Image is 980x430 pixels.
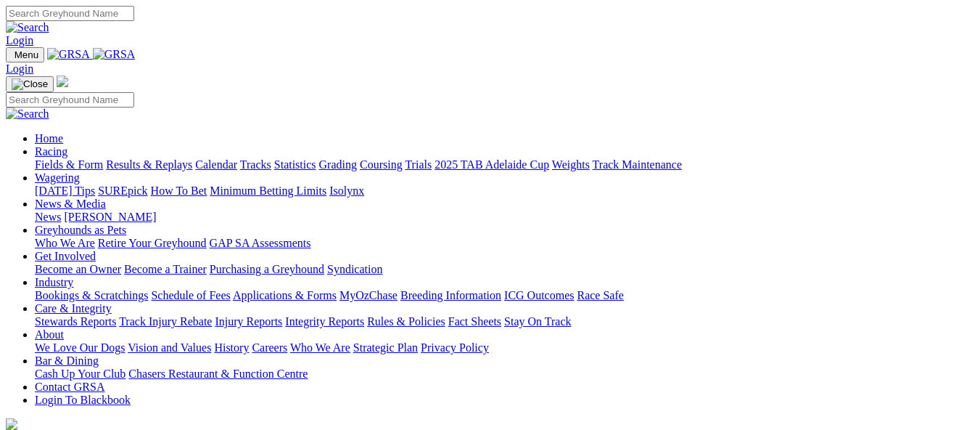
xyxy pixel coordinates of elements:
[35,394,131,406] a: Login To Blackbook
[233,289,337,301] a: Applications & Forms
[35,171,80,184] a: Wagering
[35,381,104,393] a: Contact GRSA
[35,132,63,145] a: Home
[35,198,106,210] a: News & Media
[98,237,207,249] a: Retire Your Greyhound
[35,315,974,328] div: Care & Integrity
[6,34,33,46] a: Login
[274,158,316,171] a: Statistics
[35,145,67,158] a: Racing
[210,184,326,197] a: Minimum Betting Limits
[47,48,90,61] img: GRSA
[35,224,126,236] a: Greyhounds as Pets
[57,76,68,87] img: logo-grsa-white.png
[6,21,49,34] img: Search
[93,48,136,61] img: GRSA
[35,184,95,197] a: [DATE] Tips
[124,263,207,275] a: Become a Trainer
[6,107,49,121] img: Search
[214,341,249,354] a: History
[35,276,73,288] a: Industry
[151,184,207,197] a: How To Bet
[285,315,364,328] a: Integrity Reports
[6,62,33,75] a: Login
[12,78,48,90] img: Close
[252,341,287,354] a: Careers
[35,328,64,341] a: About
[400,289,501,301] a: Breeding Information
[504,289,574,301] a: ICG Outcomes
[6,92,134,107] input: Search
[421,341,489,354] a: Privacy Policy
[210,263,324,275] a: Purchasing a Greyhound
[290,341,350,354] a: Who We Are
[35,237,95,249] a: Who We Are
[319,158,357,171] a: Grading
[35,341,974,354] div: About
[35,289,148,301] a: Bookings & Scratchings
[35,263,974,276] div: Get Involved
[339,289,398,301] a: MyOzChase
[15,49,38,60] span: Menu
[6,6,134,21] input: Search
[35,289,974,302] div: Industry
[119,315,212,328] a: Track Injury Rebate
[35,368,974,381] div: Bar & Dining
[353,341,418,354] a: Strategic Plan
[210,237,311,249] a: GAP SA Assessments
[6,76,54,92] button: Toggle navigation
[35,211,974,224] div: News & Media
[6,47,44,62] button: Toggle navigation
[360,158,403,171] a: Coursing
[448,315,501,328] a: Fact Sheets
[6,418,17,430] img: logo-grsa-white.png
[128,341,211,354] a: Vision and Values
[98,184,147,197] a: SUREpick
[240,158,271,171] a: Tracks
[35,237,974,250] div: Greyhounds as Pets
[35,158,974,171] div: Racing
[35,341,125,354] a: We Love Our Dogs
[35,315,116,328] a: Stewards Reports
[435,158,549,171] a: 2025 TAB Adelaide Cup
[35,354,99,367] a: Bar & Dining
[128,368,308,380] a: Chasers Restaurant & Function Centre
[504,315,571,328] a: Stay On Track
[35,368,125,380] a: Cash Up Your Club
[106,158,192,171] a: Results & Replays
[593,158,682,171] a: Track Maintenance
[329,184,364,197] a: Isolynx
[35,211,61,223] a: News
[327,263,382,275] a: Syndication
[195,158,237,171] a: Calendar
[577,289,623,301] a: Race Safe
[552,158,590,171] a: Weights
[35,263,121,275] a: Become an Owner
[367,315,445,328] a: Rules & Policies
[35,302,112,315] a: Care & Integrity
[405,158,432,171] a: Trials
[35,184,974,198] div: Wagering
[215,315,282,328] a: Injury Reports
[35,158,103,171] a: Fields & Form
[151,289,230,301] a: Schedule of Fees
[35,250,96,262] a: Get Involved
[64,211,156,223] a: [PERSON_NAME]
